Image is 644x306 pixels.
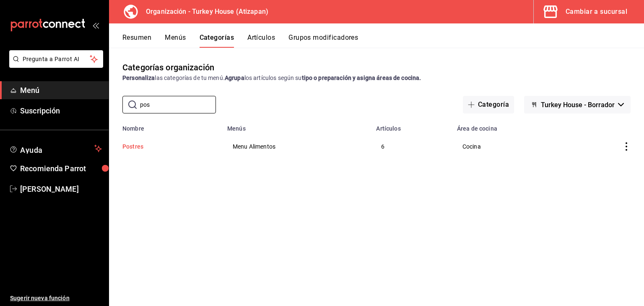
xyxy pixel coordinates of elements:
th: Artículos [371,120,452,132]
button: Grupos modificadores [288,33,358,48]
span: Recomienda Parrot [20,163,102,174]
span: Menu Alimentos [233,144,361,149]
span: Pregunta a Parrot AI [23,55,90,64]
button: Resumen [122,33,151,48]
button: Categoría [463,96,514,113]
button: Artículos [247,33,275,48]
strong: Personaliza [122,75,155,81]
span: Menú [20,85,102,96]
button: Menús [165,33,186,48]
div: Categorías organización [122,61,214,74]
th: Nombre [109,120,222,132]
button: Categorías [200,33,234,48]
a: Pregunta a Parrot AI [6,61,103,69]
input: Buscar categoría [140,96,216,113]
table: categoriesTable [109,120,644,161]
strong: tipo o preparación y asigna áreas de cocina. [302,75,421,81]
div: las categorías de tu menú. los artículos según su [122,74,631,82]
button: Turkey House - Borrador [524,96,631,113]
button: open_drawer_menu [92,22,99,28]
span: Turkey House - Borrador [541,101,615,109]
div: navigation tabs [122,33,644,48]
th: Área de cocina [452,120,570,132]
button: Pregunta a Parrot AI [9,50,103,68]
th: Menús [222,120,371,132]
strong: Agrupa [225,75,244,81]
span: Ayuda [20,144,91,154]
h3: Organización - Turkey House (Atizapan) [139,7,268,17]
button: Postres [122,142,206,151]
span: Suscripción [20,105,102,116]
span: Sugerir nueva función [10,294,102,303]
span: Cocina [462,144,559,149]
span: [PERSON_NAME] [20,183,102,195]
div: Cambiar a sucursal [566,6,627,18]
button: actions [622,142,631,151]
td: 6 [371,132,452,161]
